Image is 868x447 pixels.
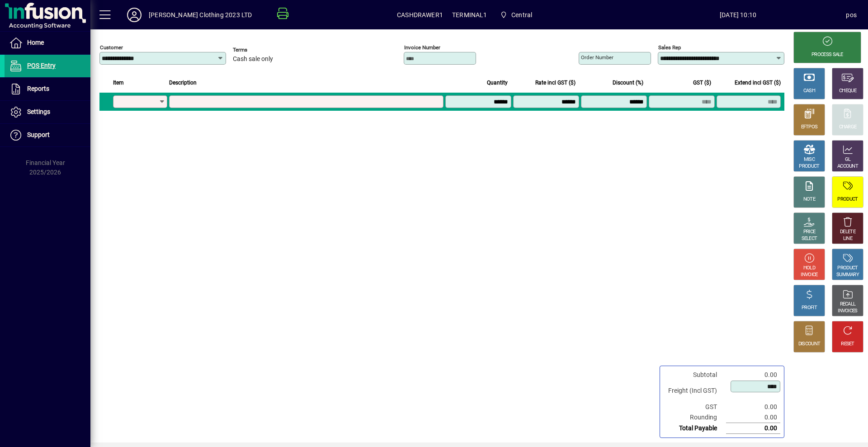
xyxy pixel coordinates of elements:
[801,124,818,131] div: EFTPOS
[27,131,50,138] span: Support
[664,402,726,412] td: GST
[511,8,532,22] span: Central
[658,44,681,51] mat-label: Sales rep
[735,78,781,88] span: Extend incl GST ($)
[841,341,854,348] div: RESET
[840,229,855,235] div: DELETE
[120,7,149,23] button: Profile
[801,272,817,278] div: INVOICE
[397,8,443,22] span: CASHDRAWER1
[799,163,819,170] div: PRODUCT
[404,44,440,51] mat-label: Invoice number
[630,8,846,22] span: [DATE] 10:10
[837,196,858,203] div: PRODUCT
[27,62,56,69] span: POS Entry
[5,32,90,54] a: Home
[487,78,508,88] span: Quantity
[726,423,780,434] td: 0.00
[664,412,726,423] td: Rounding
[581,54,613,61] mat-label: Order number
[839,88,856,94] div: CHEQUE
[233,47,287,53] span: Terms
[149,8,252,22] div: [PERSON_NAME] Clothing 2023 LTD
[839,124,857,131] div: CHARGE
[233,56,273,63] span: Cash sale only
[726,412,780,423] td: 0.00
[846,8,857,22] div: pos
[804,156,815,163] div: MISC
[664,370,726,380] td: Subtotal
[664,380,726,402] td: Freight (Incl GST)
[837,265,858,272] div: PRODUCT
[838,308,857,315] div: INVOICES
[496,7,536,23] span: Central
[843,235,852,242] div: LINE
[5,124,90,146] a: Support
[664,423,726,434] td: Total Payable
[693,78,711,88] span: GST ($)
[613,78,643,88] span: Discount (%)
[169,78,197,88] span: Description
[27,85,49,92] span: Reports
[802,235,817,242] div: SELECT
[811,52,843,58] div: PROCESS SALE
[113,78,124,88] span: Item
[803,196,815,203] div: NOTE
[27,108,50,115] span: Settings
[803,229,816,235] div: PRICE
[726,402,780,412] td: 0.00
[803,265,815,272] div: HOLD
[845,156,851,163] div: GL
[27,39,44,46] span: Home
[840,301,856,308] div: RECALL
[100,44,123,51] mat-label: Customer
[535,78,576,88] span: Rate incl GST ($)
[798,341,820,348] div: DISCOUNT
[5,78,90,100] a: Reports
[5,101,90,123] a: Settings
[452,8,487,22] span: TERMINAL1
[726,370,780,380] td: 0.00
[837,163,858,170] div: ACCOUNT
[803,88,815,94] div: CASH
[836,272,859,278] div: SUMMARY
[802,305,817,311] div: PROFIT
